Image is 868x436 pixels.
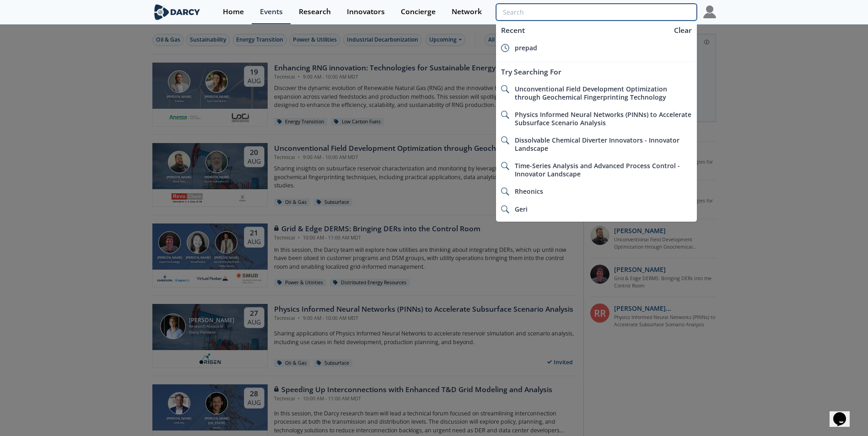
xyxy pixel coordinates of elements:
div: Innovators [347,8,385,16]
span: prepad [515,43,537,52]
div: Events [260,8,283,16]
span: Dissolvable Chemical Diverter Innovators - Innovator Landscape [515,136,679,153]
img: icon [501,85,509,93]
iframe: chat widget [830,399,859,427]
div: Recent [496,22,669,39]
img: icon [501,111,509,119]
div: Home [223,8,244,16]
img: icon [501,44,509,52]
img: icon [501,162,509,170]
div: Concierge [401,8,436,16]
div: Network [452,8,482,16]
span: Rheonics [515,187,543,196]
span: Geri [515,205,528,213]
div: Clear [671,25,695,36]
img: icon [501,136,509,144]
img: logo-wide.svg [152,4,202,20]
div: Research [299,8,331,16]
span: Physics Informed Neural Networks (PINNs) to Accelerate Subsurface Scenario Analysis [515,110,691,127]
img: icon [501,205,509,213]
input: Advanced Search [496,4,696,21]
img: icon [501,187,509,196]
img: Profile [703,5,716,18]
div: Try Searching For [496,64,696,80]
span: Time-Series Analysis and Advanced Process Control - Innovator Landscape [515,161,680,178]
span: Unconventional Field Development Optimization through Geochemical Fingerprinting Technology [515,85,667,101]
